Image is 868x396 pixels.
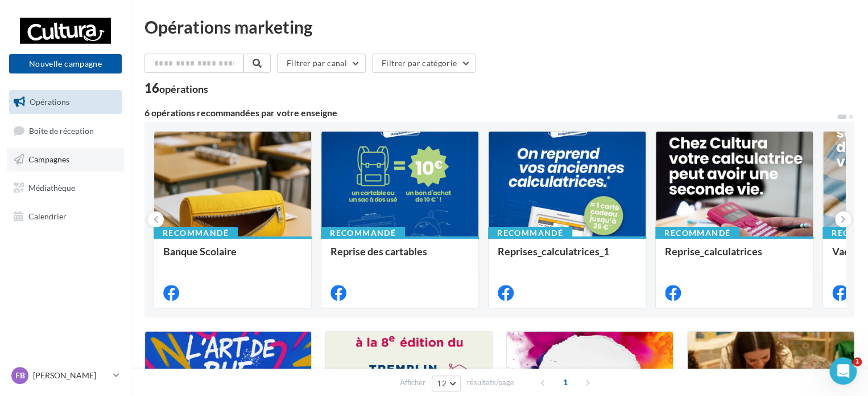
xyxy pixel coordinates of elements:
[15,370,25,381] span: FB
[144,108,836,117] div: 6 opérations recommandées par votre enseigne
[665,245,762,258] span: Reprise_calculatrices
[28,154,69,164] span: Campagnes
[7,176,124,200] a: Médiathèque
[330,245,427,258] span: Reprise des cartables
[9,365,122,386] a: FB [PERSON_NAME]
[9,54,122,74] button: Nouvelle campagne
[7,205,124,228] a: Calendrier
[853,357,862,366] span: 1
[29,125,94,135] span: Boîte de réception
[163,245,237,258] span: Banque Scolaire
[28,183,75,193] span: Médiathèque
[277,54,366,73] button: Filtrer par canal
[432,375,461,391] button: 12
[498,245,609,258] span: Reprises_calculatrices_1
[30,97,69,107] span: Opérations
[372,54,476,73] button: Filtrer par catégorie
[655,227,739,239] div: Recommandé
[144,18,854,35] div: Opérations marketing
[829,357,857,385] iframe: Intercom live chat
[467,377,514,388] span: résultats/page
[144,82,208,95] div: 16
[7,90,124,114] a: Opérations
[400,377,425,388] span: Afficher
[321,227,405,239] div: Recommandé
[154,227,238,239] div: Recommandé
[7,119,124,143] a: Boîte de réception
[28,211,67,221] span: Calendrier
[488,227,572,239] div: Recommandé
[556,373,574,391] span: 1
[7,148,124,172] a: Campagnes
[437,379,447,388] span: 12
[33,370,109,381] p: [PERSON_NAME]
[159,84,208,94] div: opérations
